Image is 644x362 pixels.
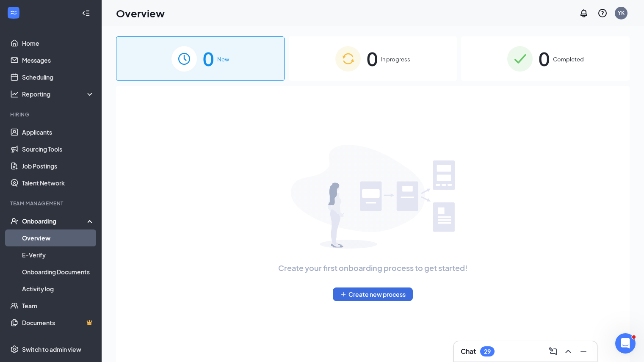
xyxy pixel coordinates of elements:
[203,44,214,73] span: 0
[548,346,558,356] svg: ComposeMessage
[22,229,94,246] a: Overview
[22,297,94,314] a: Team
[340,291,347,298] svg: Plus
[116,6,165,20] h1: Overview
[579,8,589,18] svg: Notifications
[9,8,18,17] svg: WorkstreamLogo
[22,90,95,98] div: Reporting
[333,287,413,301] button: PlusCreate new process
[597,8,608,18] svg: QuestionInfo
[22,280,94,297] a: Activity log
[367,44,378,73] span: 0
[22,345,81,354] div: Switch to admin view
[22,158,94,174] a: Job Postings
[82,9,90,17] svg: Collapse
[22,246,94,263] a: E-Verify
[22,35,94,52] a: Home
[10,200,93,207] div: Team Management
[217,55,229,64] span: New
[10,111,93,118] div: Hiring
[615,333,636,354] iframe: Intercom live chat
[22,263,94,280] a: Onboarding Documents
[22,314,94,331] a: DocumentsCrown
[10,217,19,225] svg: UserCheck
[22,141,94,158] a: Sourcing Tools
[484,348,491,355] div: 29
[577,345,590,358] button: Minimize
[539,44,550,73] span: 0
[563,346,573,356] svg: ChevronUp
[22,52,94,69] a: Messages
[461,347,476,356] h3: Chat
[22,331,94,348] a: SurveysCrown
[381,55,410,64] span: In progress
[578,346,589,356] svg: Minimize
[10,345,19,354] svg: Settings
[22,124,94,141] a: Applicants
[546,345,560,358] button: ComposeMessage
[278,262,467,274] span: Create your first onboarding process to get started!
[561,345,575,358] button: ChevronUp
[22,174,94,191] a: Talent Network
[618,9,625,17] div: YK
[10,90,19,98] svg: Analysis
[22,69,94,86] a: Scheduling
[22,217,87,225] div: Onboarding
[553,55,584,64] span: Completed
